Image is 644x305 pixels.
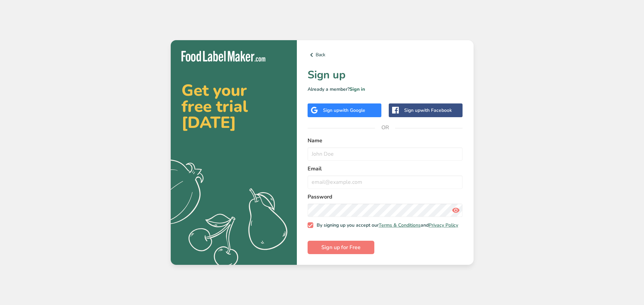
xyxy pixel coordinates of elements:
[308,165,463,173] label: Email
[375,118,395,138] span: OR
[308,137,463,145] label: Name
[339,107,365,113] span: with Google
[308,193,463,201] label: Password
[181,82,286,131] h2: Get your free trial [DATE]
[420,107,452,113] span: with Facebook
[350,86,365,92] a: Sign in
[323,107,365,114] div: Sign up
[308,147,463,161] input: John Doe
[308,86,463,93] p: Already a member?
[404,107,452,114] div: Sign up
[308,51,463,59] a: Back
[313,222,458,228] span: By signing up you accept our and
[308,67,463,83] h1: Sign up
[181,51,265,62] img: Food Label Maker
[429,222,458,228] a: Privacy Policy
[321,243,361,251] span: Sign up for Free
[308,175,463,189] input: email@example.com
[308,241,374,254] button: Sign up for Free
[379,222,421,228] a: Terms & Conditions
